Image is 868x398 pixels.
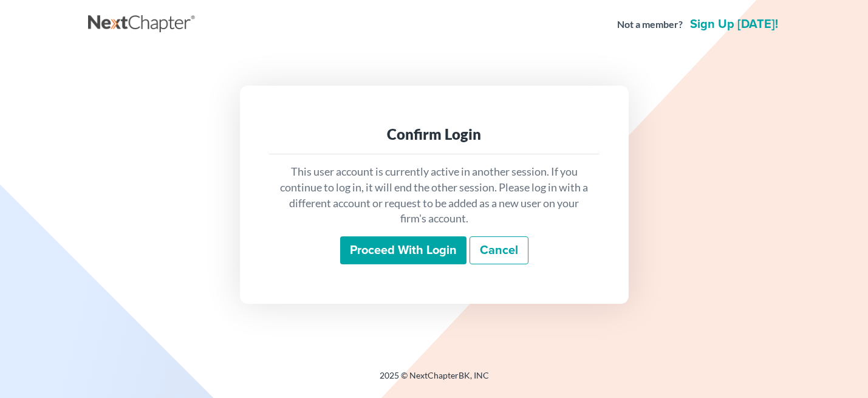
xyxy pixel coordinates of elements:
a: Sign up [DATE]! [688,18,781,30]
div: Confirm Login [279,125,590,144]
input: Proceed with login [340,236,466,264]
a: Cancel [470,236,528,264]
strong: Not a member? [617,18,683,32]
p: This user account is currently active in another session. If you continue to log in, it will end ... [279,164,590,227]
div: 2025 © NextChapterBK, INC [88,369,781,391]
